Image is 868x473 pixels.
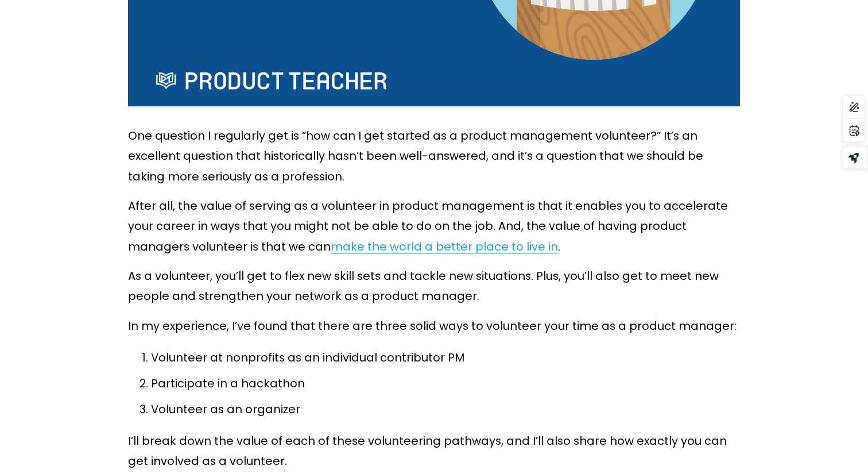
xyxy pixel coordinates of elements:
p: I’ll break down the value of each of these volunteering pathways, and I’ll also share how exactly... [128,431,740,472]
p: Volunteer as an organizer [151,399,740,420]
p: As a volunteer, you’ll get to flex new skill sets and tackle new situations. Plus, you’ll also ge... [128,266,740,307]
p: After all, the value of serving as a volunteer in product management is that it enables you to ac... [128,196,740,257]
p: One question I regularly get is “how can I get started as a product management volunteer?” It’s a... [128,126,740,187]
p: In my experience, I’ve found that there are three solid ways to volunteer your time as a product ... [128,316,740,336]
p: Participate in a hackathon [151,374,740,394]
p: Volunteer at nonprofits as an individual contributor PM [151,348,740,368]
a: make the world a better place to live in [331,239,558,255]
